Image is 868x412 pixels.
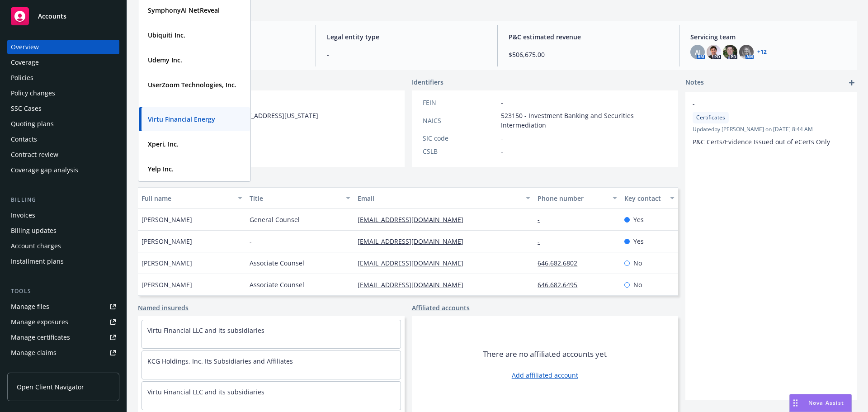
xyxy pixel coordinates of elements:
[538,194,607,203] div: Phone number
[138,187,246,209] button: Full name
[7,239,119,253] a: Account charges
[7,55,119,70] a: Coverage
[148,31,185,39] strong: Ubiquiti Inc.
[11,117,54,131] div: Quoting plans
[7,361,119,375] a: Manage BORs
[7,71,119,85] a: Policies
[138,303,189,313] a: Named insureds
[327,32,486,42] span: Legal entity type
[7,101,119,116] a: SSC Cases
[7,40,119,54] a: Overview
[7,163,119,177] a: Coverage gap analysis
[147,326,264,335] a: Virtu Financial LLC and its subsidiaries
[250,280,304,289] span: Associate Counsel
[423,98,497,107] div: FEIN
[7,117,119,131] a: Quoting plans
[38,13,66,20] span: Accounts
[17,382,84,392] span: Open Client Navigator
[11,315,68,329] div: Manage exposures
[624,194,665,203] div: Key contact
[693,99,826,109] span: -
[501,98,503,107] span: -
[358,237,471,246] a: [EMAIL_ADDRESS][DOMAIN_NAME]
[142,237,192,246] span: [PERSON_NAME]
[696,114,725,122] span: Certificates
[11,71,33,85] div: Policies
[808,399,844,407] span: Nova Assist
[11,55,39,70] div: Coverage
[11,40,39,54] div: Overview
[509,32,668,42] span: P&C estimated revenue
[7,223,119,238] a: Billing updates
[358,259,471,267] a: [EMAIL_ADDRESS][DOMAIN_NAME]
[512,370,578,380] a: Add affiliated account
[11,239,61,253] div: Account charges
[790,394,801,412] div: Drag to move
[423,147,497,156] div: CSLB
[695,47,701,57] span: AJ
[358,194,520,203] div: Email
[839,99,850,110] a: remove
[423,133,497,143] div: SIC code
[7,315,119,329] a: Manage exposures
[826,99,837,110] a: edit
[7,346,119,360] a: Manage claims
[142,280,192,289] span: [PERSON_NAME]
[148,165,174,173] strong: Yelp Inc.
[534,187,620,209] button: Phone number
[148,81,236,89] strong: UserZoom Technologies, Inc.
[250,258,304,268] span: Associate Counsel
[227,111,318,120] span: [STREET_ADDRESS][US_STATE]
[690,32,850,42] span: Servicing team
[707,45,721,59] img: photo
[7,299,119,314] a: Manage files
[148,115,215,123] strong: Virtu Financial Energy
[11,147,58,162] div: Contract review
[147,388,264,396] a: Virtu Financial LLC and its subsidiaries
[354,187,534,209] button: Email
[846,77,857,88] a: add
[423,116,497,125] div: NAICS
[621,187,678,209] button: Key contact
[633,215,644,224] span: Yes
[685,77,704,88] span: Notes
[148,140,179,148] strong: Xperi, Inc.
[11,101,42,116] div: SSC Cases
[11,163,78,177] div: Coverage gap analysis
[693,137,830,146] span: P&C Certs/Evidence Issued out of eCerts Only
[358,280,471,289] a: [EMAIL_ADDRESS][DOMAIN_NAME]
[11,346,57,360] div: Manage claims
[148,56,182,64] strong: Udemy Inc.
[483,349,607,360] span: There are no affiliated accounts yet
[538,280,585,289] a: 646.682.6495
[7,287,119,296] div: Tools
[7,132,119,147] a: Contacts
[538,259,585,267] a: 646.682.6802
[7,208,119,223] a: Invoices
[327,50,486,59] span: -
[246,187,354,209] button: Title
[757,49,767,55] a: +12
[538,237,547,246] a: -
[723,45,737,59] img: photo
[11,254,64,269] div: Installment plans
[11,223,57,238] div: Billing updates
[250,194,340,203] div: Title
[7,147,119,162] a: Contract review
[7,4,119,29] a: Accounts
[142,215,192,224] span: [PERSON_NAME]
[538,215,547,224] a: -
[633,258,642,268] span: No
[11,86,55,100] div: Policy changes
[633,280,642,289] span: No
[693,125,850,133] span: Updated by [PERSON_NAME] on [DATE] 8:44 AM
[250,215,300,224] span: General Counsel
[501,133,503,143] span: -
[11,208,35,223] div: Invoices
[11,330,70,345] div: Manage certificates
[633,237,644,246] span: Yes
[11,299,49,314] div: Manage files
[7,195,119,204] div: Billing
[7,330,119,345] a: Manage certificates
